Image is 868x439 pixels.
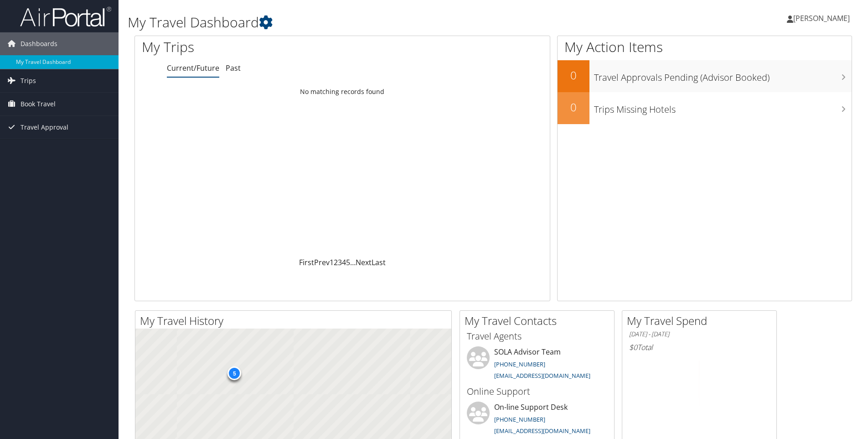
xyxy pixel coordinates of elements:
[558,37,852,57] h1: My Action Items
[128,13,615,32] h1: My Travel Dashboard
[629,342,770,352] h6: Total
[338,257,342,267] a: 3
[21,93,56,115] span: Book Travel
[787,5,859,32] a: [PERSON_NAME]
[21,32,57,55] span: Dashboards
[594,67,852,84] h3: Travel Approvals Pending (Advisor Booked)
[346,257,350,267] a: 5
[226,63,241,73] a: Past
[558,60,852,92] a: 0Travel Approvals Pending (Advisor Booked)
[558,92,852,124] a: 0Trips Missing Hotels
[334,257,338,267] a: 2
[629,330,770,339] h6: [DATE] - [DATE]
[227,366,241,380] div: 5
[21,69,36,92] span: Trips
[558,99,589,115] h2: 0
[629,342,637,352] span: $0
[494,427,590,435] a: [EMAIL_ADDRESS][DOMAIN_NAME]
[135,84,550,100] td: No matching records found
[20,6,111,27] img: airportal-logo.png
[467,385,607,398] h3: Online Support
[793,13,850,23] span: [PERSON_NAME]
[465,313,614,329] h2: My Travel Contacts
[558,68,589,83] h2: 0
[142,37,370,57] h1: My Trips
[467,330,607,343] h3: Travel Agents
[594,99,852,116] h3: Trips Missing Hotels
[462,402,612,439] li: On-line Support Desk
[494,360,545,368] a: [PHONE_NUMBER]
[330,257,334,267] a: 1
[462,346,612,384] li: SOLA Advisor Team
[494,415,545,423] a: [PHONE_NUMBER]
[372,257,386,267] a: Last
[299,257,314,267] a: First
[627,313,776,329] h2: My Travel Spend
[356,257,372,267] a: Next
[140,313,451,329] h2: My Travel History
[350,257,356,267] span: …
[314,257,330,267] a: Prev
[342,257,346,267] a: 4
[21,116,68,139] span: Travel Approval
[167,63,219,73] a: Current/Future
[494,371,590,380] a: [EMAIL_ADDRESS][DOMAIN_NAME]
